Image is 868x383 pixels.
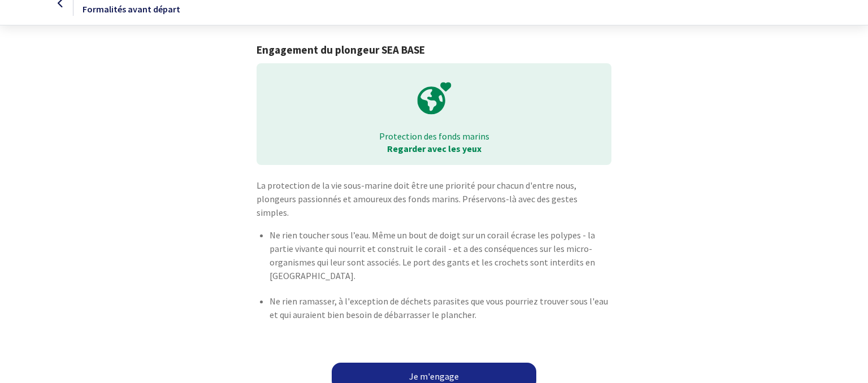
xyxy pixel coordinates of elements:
p: Protection des fonds marins [264,130,603,142]
p: Ne rien toucher sous l’eau. Même un bout de doigt sur un corail écrase les polypes - la partie vi... [270,228,611,282]
h1: Engagement du plongeur SEA BASE [257,43,611,56]
p: La protection de la vie sous-marine doit être une priorité pour chacun d'entre nous, plongeurs pa... [257,179,611,219]
p: Ne rien ramasser, à l'exception de déchets parasites que vous pourriez trouver sous l'eau et qui ... [270,294,611,321]
strong: Regarder avec les yeux [387,143,481,154]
